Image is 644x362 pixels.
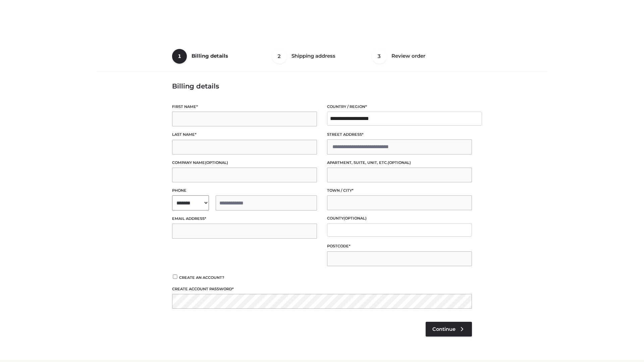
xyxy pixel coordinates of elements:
label: Create account password [172,286,472,292]
label: Email address [172,216,317,222]
label: Street address [327,131,472,138]
h3: Billing details [172,82,472,90]
span: (optional) [343,216,367,221]
label: Apartment, suite, unit, etc. [327,160,472,166]
label: Company name [172,160,317,166]
input: Create an account? [172,275,178,279]
label: Last name [172,131,317,138]
span: Create an account? [179,275,224,280]
label: First name [172,104,317,110]
span: 2 [272,49,287,64]
span: 1 [172,49,187,64]
span: (optional) [388,160,411,165]
span: Continue [432,326,455,332]
a: Continue [426,322,472,337]
label: County [327,215,472,222]
label: Country / Region [327,104,472,110]
label: Town / City [327,187,472,194]
span: Review order [391,53,425,59]
span: 3 [372,49,387,64]
span: Shipping address [291,53,335,59]
span: (optional) [205,160,228,165]
span: Billing details [192,53,228,59]
label: Postcode [327,243,472,249]
label: Phone [172,187,317,194]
